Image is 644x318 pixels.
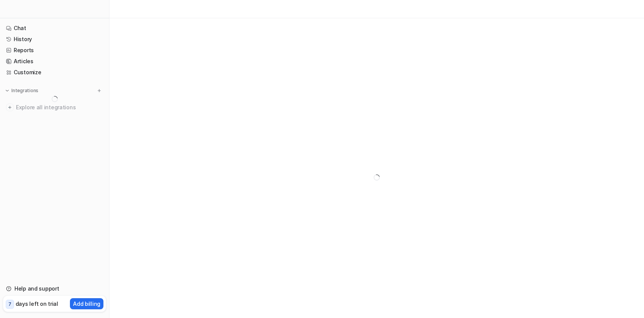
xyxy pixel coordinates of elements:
p: days left on trial [16,300,58,308]
a: Help and support [3,283,106,294]
img: menu_add.svg [97,88,102,93]
a: Articles [3,56,106,67]
a: History [3,34,106,45]
p: Add billing [73,300,100,308]
a: Customize [3,67,106,78]
a: Explore all integrations [3,102,106,113]
img: expand menu [5,88,10,93]
img: explore all integrations [6,104,14,111]
a: Chat [3,23,106,34]
button: Add billing [70,298,103,309]
a: Reports [3,45,106,56]
p: Integrations [11,88,38,94]
p: 7 [8,301,11,308]
button: Integrations [3,87,41,94]
span: Explore all integrations [16,101,103,113]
